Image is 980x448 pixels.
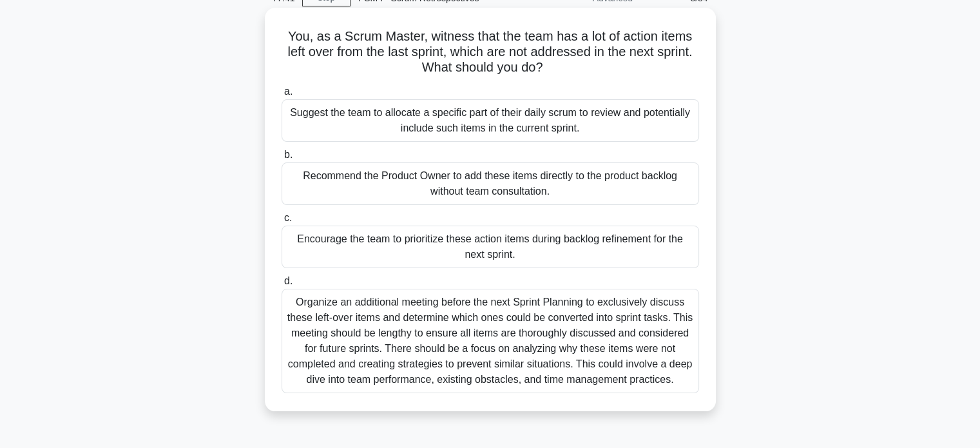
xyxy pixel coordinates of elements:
[282,226,699,268] div: Encourage the team to prioritize these action items during backlog refinement for the next sprint.
[284,149,293,160] span: b.
[282,289,699,393] div: Organize an additional meeting before the next Sprint Planning to exclusively discuss these left-...
[284,86,293,97] span: a.
[282,162,699,205] div: Recommend the Product Owner to add these items directly to the product backlog without team consu...
[282,99,699,142] div: Suggest the team to allocate a specific part of their daily scrum to review and potentially inclu...
[284,275,293,286] span: d.
[280,28,700,76] h5: You, as a Scrum Master, witness that the team has a lot of action items left over from the last s...
[284,212,292,223] span: c.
